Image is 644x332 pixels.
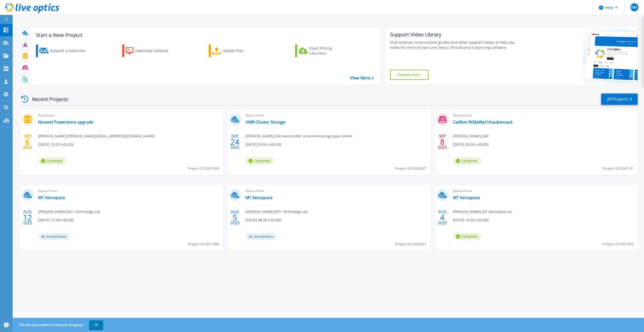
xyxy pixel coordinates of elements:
[36,32,373,38] h3: Start a New Project
[38,188,220,194] span: Optical Prime
[223,46,263,56] div: Upload Files
[25,140,30,144] span: 6
[246,113,427,118] span: Optical Prime
[453,120,513,125] a: Cadfem RG8aWpl hhaubensack
[246,195,273,200] a: MT Aerospace
[440,215,445,220] span: 4
[50,46,91,56] div: Request a Collection
[89,320,103,329] button: OK
[453,217,489,223] span: [DATE] 14:33 (+02:00)
[23,133,32,151] div: OKT 2025
[209,44,265,57] a: Upload Files
[453,195,480,200] a: MT Aerospace
[440,140,445,144] span: 8
[233,215,237,220] span: 5
[309,46,349,56] div: Cloud Pricing Calculator
[246,133,352,139] span: [PERSON_NAME] , Hörmannshofer Unternehmensgruppe GmbH
[38,157,66,165] span: Complete
[19,93,75,105] div: Recent Projects
[350,76,374,80] a: View More
[453,113,635,118] span: Data Domain
[295,44,351,57] a: Cloud Pricing Calculator
[246,209,308,215] span: [PERSON_NAME] , MTI Technology Ltd
[246,217,281,223] span: [DATE] 08:39 (+02:00)
[246,233,278,240] span: Anonymous
[23,208,32,227] div: AUG 2025
[395,166,426,171] span: Project ID: 3066827
[23,215,32,220] span: 12
[122,44,178,57] a: Download Collector
[453,157,481,165] span: Complete
[390,70,428,80] a: Explore Now!
[390,40,521,50] div: Find tutorials, instructional guides and other support videos to help you make the most of your L...
[438,208,447,227] div: AUG 2025
[36,44,92,57] a: Request a Collection
[453,233,481,240] span: Complete
[601,93,638,105] a: All Projects
[14,320,103,329] span: This site uses cookies to track your navigation.
[38,233,70,240] span: Anonymous
[230,133,240,151] div: SEP 2025
[453,142,489,147] span: [DATE] 06:26 (+00:00)
[135,46,176,56] div: Download Collector
[453,209,512,215] span: [PERSON_NAME] , MT Aerospace AG
[438,133,447,151] div: SEP 2025
[38,142,74,147] span: [DATE] 15:25 (+02:00)
[230,140,239,144] span: 24
[230,208,240,227] div: AUG 2025
[631,5,637,9] span: HH
[38,133,155,139] span: [PERSON_NAME] , [PERSON_NAME][EMAIL_ADDRESS][DOMAIN_NAME]
[390,31,521,38] div: Support Video Library
[188,241,219,247] span: Project ID: 3011909
[246,188,427,194] span: Optical Prime
[38,120,93,125] a: Noventi Powerstore upgrade
[188,166,219,171] span: Project ID: 3081568
[603,166,634,171] span: Project ID: 3045141
[38,209,100,215] span: [PERSON_NAME] , MTI Technology Ltd
[453,188,635,194] span: Optical Prime
[246,157,274,165] span: Complete
[453,133,489,139] span: [PERSON_NAME] , Dell
[38,217,74,223] span: [DATE] 12:38 (+02:00)
[246,120,285,125] a: HMR-Cluster Storage
[38,195,65,200] a: MT Aerospace
[246,142,281,147] span: [DATE] 09:55 (+02:00)
[38,113,220,118] span: PowerStore
[395,241,426,247] span: Project ID: 3002861
[603,241,634,247] span: Project ID: 3001852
